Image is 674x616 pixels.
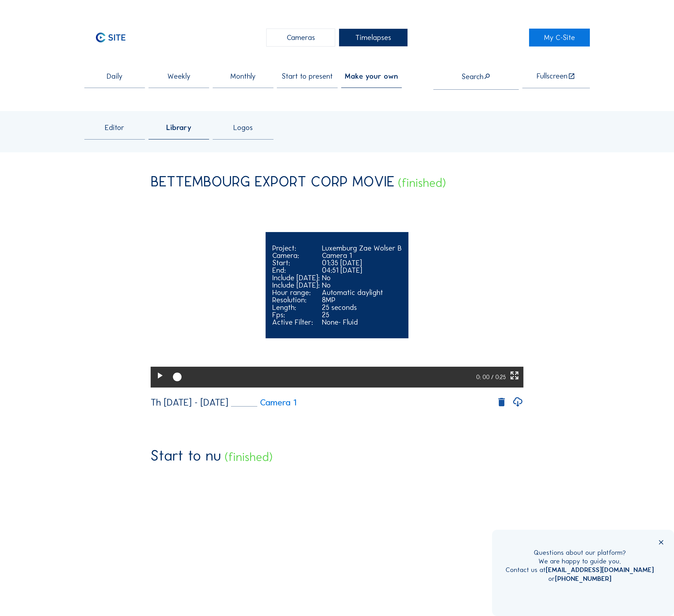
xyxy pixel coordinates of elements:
[339,29,408,46] div: Timelapses
[272,296,320,304] div: Resolution:
[505,574,654,583] div: or
[322,274,402,281] div: No
[272,274,320,281] div: Include [DATE]:
[322,311,402,319] div: 25
[84,29,145,46] a: C-SITE Logo
[505,548,654,557] div: Questions about our platform?
[107,73,122,80] span: Daily
[322,304,402,311] div: 25 seconds
[398,177,446,189] div: (finished)
[151,448,221,463] div: Start to nu
[233,124,253,131] span: Logos
[529,29,590,46] a: My C-Site
[272,319,320,326] div: Active Filter:
[322,289,402,296] div: Automatic daylight
[272,244,320,252] div: Project:
[555,575,611,583] a: [PHONE_NUMBER]
[151,200,523,386] video: Your browser does not support the video tag.
[230,73,256,80] span: Monthly
[322,296,402,304] div: 8MP
[322,259,402,267] div: 01:35 [DATE]
[322,281,402,289] div: No
[272,259,320,267] div: Start:
[272,252,320,259] div: Camera:
[476,367,491,388] div: 0: 00
[322,319,402,326] div: None
[231,398,296,407] a: Camera 1
[546,566,654,574] a: [EMAIL_ADDRESS][DOMAIN_NAME]
[322,267,402,274] div: 04:51 [DATE]
[338,318,358,327] span: - Fluid
[322,244,402,252] div: Luxemburg Zae Wolser B
[345,73,398,80] span: Make your own
[105,124,124,131] span: Editor
[282,73,333,80] span: Start to present
[505,557,654,566] div: We are happy to guide you.
[224,451,273,463] div: (finished)
[272,304,320,311] div: Length:
[166,124,191,131] span: Library
[322,252,402,259] div: Camera 1
[272,289,320,296] div: Hour range:
[84,29,137,46] img: C-SITE Logo
[537,72,567,80] div: Fullscreen
[266,29,335,46] div: Cameras
[151,398,228,407] div: Th [DATE] - [DATE]
[272,267,320,274] div: End:
[505,566,654,574] div: Contact us at
[272,311,320,319] div: Fps:
[491,367,506,388] div: / 0:25
[167,73,190,80] span: Weekly
[272,281,320,289] div: Include [DATE]:
[151,174,394,189] div: BETTEMBOURG EXPORT CORP MOVIE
